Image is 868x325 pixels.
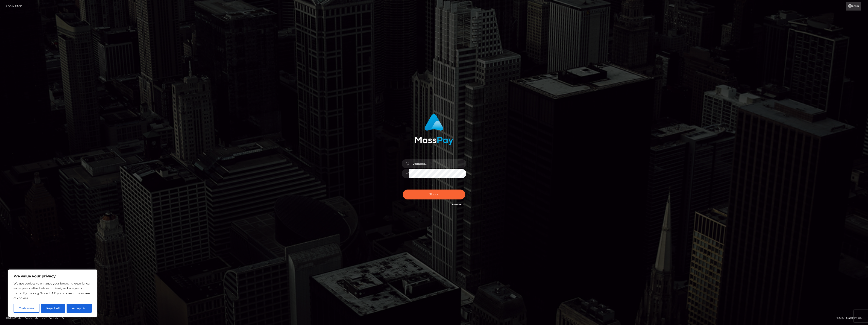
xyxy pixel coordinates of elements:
button: Accept All [67,304,92,313]
a: Need Help? [452,203,465,206]
p: We value your privacy [14,274,92,279]
a: About Us [23,315,39,321]
p: We use cookies to enhance your browsing experience, serve personalised ads or content, and analys... [14,281,92,300]
a: Login Page [6,2,22,11]
a: Contact Us [40,315,59,321]
img: MassPay Login [415,114,453,145]
div: We value your privacy [8,270,97,317]
a: Homepage [4,315,22,321]
a: Login [846,2,861,11]
button: Sign in [403,190,465,199]
div: © 2025 , MassPay Inc. [836,316,865,320]
button: Customise [14,304,39,313]
a: API [60,315,68,321]
button: Reject All [41,304,65,313]
input: Username... [409,159,466,168]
